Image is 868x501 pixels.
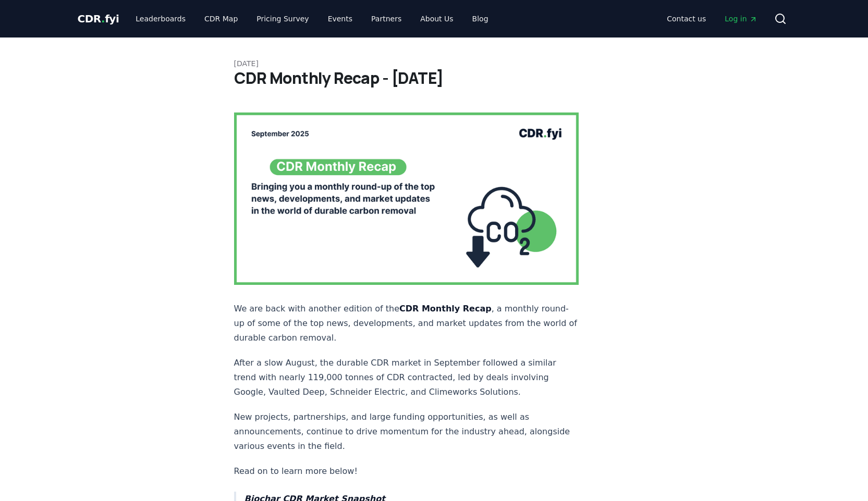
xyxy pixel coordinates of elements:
h1: CDR Monthly Recap - [DATE] [234,69,634,87]
a: Contact us [658,9,714,28]
a: CDR.fyi [78,11,119,26]
img: blog post image [234,112,579,285]
a: Pricing Survey [248,9,317,28]
a: Leaderboards [127,9,194,28]
nav: Main [658,9,765,28]
a: Partners [363,9,410,28]
p: After a slow August, the durable CDR market in September followed a similar trend with nearly 119... [234,356,579,399]
p: We are back with another edition of the , a monthly round-up of some of the top news, development... [234,302,579,345]
a: CDR Map [196,9,246,28]
a: Blog [464,9,497,28]
span: . [101,12,105,25]
strong: CDR Monthly Recap [399,304,492,314]
nav: Main [127,9,496,28]
a: Log in [716,9,765,28]
a: Events [320,9,361,28]
p: [DATE] [234,58,634,69]
a: About Us [412,9,461,28]
p: Read on to learn more below! [234,464,579,479]
span: CDR fyi [78,12,119,25]
p: New projects, partnerships, and large funding opportunities, as well as announcements, continue t... [234,410,579,454]
span: Log in [725,14,757,24]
